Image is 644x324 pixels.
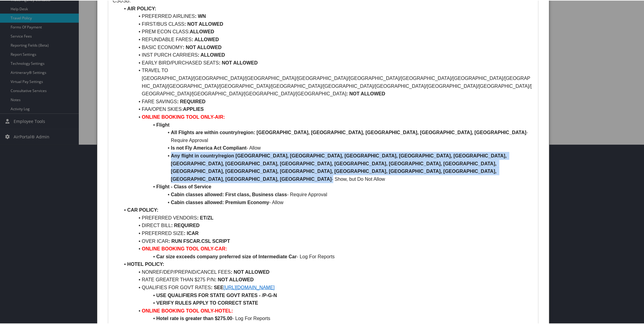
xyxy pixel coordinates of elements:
[231,269,269,274] strong: : NOT ALLOWED
[171,191,287,197] strong: Cabin classes allowed: First class, Business class
[120,198,534,206] li: - Allow
[156,122,170,127] strong: Flight
[120,51,534,58] li: INST PURCH CARRIERS
[197,215,199,220] strong: :
[219,60,258,65] strong: : NOT ALLOWED
[120,213,534,221] li: PREFERRED VENDORS
[142,246,227,251] strong: ONLINE BOOKING TOOL ONLY-CAR:
[120,144,534,151] li: - Allow
[156,315,232,320] strong: Hotel rate is greater than $275.00
[120,190,534,198] li: - Require Approval
[120,12,534,20] li: PREFERRED AIRLINES
[120,314,534,322] li: - Log For Reports
[171,145,247,150] strong: Is not Fly America Act Compliant
[120,66,534,97] li: TRAVEL TO [GEOGRAPHIC_DATA]/[GEOGRAPHIC_DATA]/[GEOGRAPHIC_DATA]/[GEOGRAPHIC_DATA]/[GEOGRAPHIC_DAT...
[120,151,534,182] li: - Show, but Do Not Allow
[224,284,275,289] a: [URL][DOMAIN_NAME]
[156,300,258,305] strong: VERIFY RULES APPLY TO CORRECT STATE
[120,58,534,66] li: EARLY BIRD/PURCHASED SEATS
[195,13,206,18] strong: : WN
[120,221,534,229] li: DIRECT BILL
[120,252,534,260] li: - Log For Reports
[183,106,204,111] strong: APPLIES
[142,114,225,119] strong: ONLINE BOOKING TOOL ONLY-AIR:
[156,183,211,189] strong: Flight - Class of Service
[215,276,254,282] strong: : NOT ALLOWED
[120,43,534,51] li: BASIC ECONOMY
[190,28,214,34] strong: ALLOWED
[120,268,534,276] li: NONREF/DEP/PREPAID/CANCEL FEES
[120,105,534,113] li: FAA/OPEN SKIES:
[183,44,222,49] strong: : NOT ALLOWED
[177,98,205,104] strong: : REQUIRED
[127,207,158,212] strong: CAR POLICY:
[120,20,534,28] li: FIRST/BUS CLASS
[127,5,156,11] strong: AIR POLICY:
[120,97,534,105] li: FARE SAVINGS
[120,128,534,144] li: - Require Approval
[120,275,534,283] li: RATE GREATER THAN $275 P/N
[156,253,297,259] strong: Car size exceeds company preferred size of Intermediate Car
[171,129,526,134] strong: All Flights are within country/region: [GEOGRAPHIC_DATA], [GEOGRAPHIC_DATA], [GEOGRAPHIC_DATA], [...
[192,36,219,41] strong: : ALLOWED
[198,52,225,57] strong: : ALLOWED
[187,21,223,26] strong: NOT ALLOWED
[211,284,224,289] strong: : SEE
[120,229,534,237] li: PREFERRED SIZE
[171,153,508,181] strong: Any flight in country/region [GEOGRAPHIC_DATA], [GEOGRAPHIC_DATA], [GEOGRAPHIC_DATA], [GEOGRAPHIC...
[142,308,233,313] strong: ONLINE BOOKING TOOL ONLY-HOTEL:
[120,283,534,291] li: QUALIFIES FOR GOVT RATES
[171,222,200,227] strong: : REQUIRED
[169,238,230,243] strong: : RUN FSCAR.CSL SCRIPT
[171,199,269,204] strong: Cabin classes allowed: Premium Economy
[346,91,385,96] strong: : NOT ALLOWED
[156,292,277,297] strong: USE QUALIFIERS FOR STATE GOVT RATES - /P-G-N
[120,35,534,43] li: REFUNDABLE FARES
[120,237,534,245] li: OVER ICAR
[127,261,164,266] strong: HOTEL POLICY:
[184,230,199,235] strong: : ICAR
[120,27,534,35] li: PREM ECON CLASS:
[200,215,213,220] strong: ET/ZL
[184,21,186,26] strong: :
